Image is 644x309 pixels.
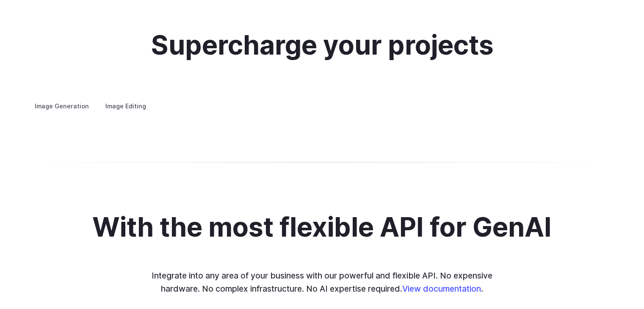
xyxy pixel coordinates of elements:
[146,269,498,295] p: Integrate into any area of your business with our powerful and flexible API. No expensive hardwar...
[402,283,481,293] a: View documentation
[98,98,153,113] label: Image Editing
[151,30,494,60] h2: Supercharge your projects
[28,98,96,113] label: Image Generation
[92,212,552,242] h2: With the most flexible API for GenAI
